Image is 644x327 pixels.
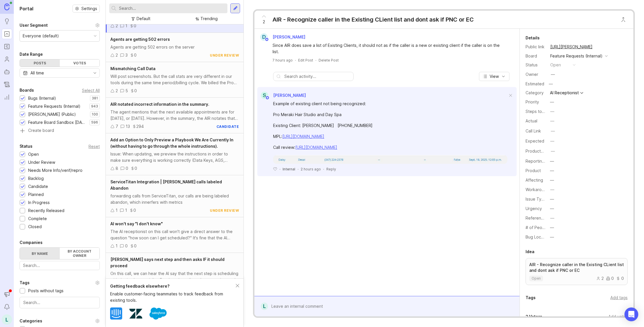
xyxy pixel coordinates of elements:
div: 5 [125,88,128,94]
div: 0 [616,276,624,280]
div: S [261,92,268,99]
button: ProductboardID [549,147,557,155]
div: — [550,234,554,240]
div: 0 [133,207,136,213]
button: View [479,72,509,81]
a: AI won't say "I don't know"The AI receptionist on this call won't give a direct answer to the que... [106,217,244,253]
button: Close button [618,14,629,25]
label: Call Link [526,128,541,133]
div: Under Review [28,159,55,166]
button: Reference(s) [549,214,556,222]
label: Bug Location [526,234,551,239]
label: Issue Type [526,197,547,201]
span: 2 hours ago [301,167,321,172]
span: 2 [263,19,265,25]
div: Planned [28,191,44,198]
div: 2 Voters [526,313,542,320]
svg: toggle icon [90,71,99,75]
span: [PERSON_NAME] says next step and then asks IF it should proceed [110,257,225,268]
input: Search activity... [284,73,350,80]
div: 2 [596,276,604,280]
a: [URL][PERSON_NAME] [549,43,594,51]
div: Owner [526,71,546,78]
a: Users [2,54,12,64]
div: Internal [283,167,295,172]
div: L [2,314,12,325]
p: 943 [91,104,98,109]
div: — [550,99,554,105]
div: Backlog [28,175,44,182]
div: AI Receptionist [550,91,579,95]
div: Tags [20,279,30,286]
div: 0 [135,165,137,172]
div: — [551,128,555,134]
label: Expected [526,139,544,143]
a: [URL][DOMAIN_NAME] [295,145,337,150]
div: Estimated [526,82,544,86]
div: — [550,205,554,212]
div: · [295,58,296,63]
a: Add an Option to Only Preview a Playbook We Are Currently In (without having to go through the wh... [106,133,244,175]
img: member badge [265,96,270,100]
div: 3 [125,52,128,58]
div: — [551,148,555,154]
div: 0 [134,52,137,58]
div: 0 [134,243,137,249]
div: 2 [116,52,118,58]
div: Pro Meraki Hair Studio and Day Spa [273,111,503,118]
div: Enable customer-facing teammates to track feedback from existing tools. [110,291,236,303]
div: Feature Requests (Internal) [28,103,80,109]
label: By name [20,248,60,259]
div: Since AIR does save a list of Existing Clients, it should not as if the caller is a new or existi... [273,42,503,55]
div: Categories [20,318,42,324]
div: 1 [116,243,118,249]
img: Intercom logo [110,307,122,320]
div: Existing Client: [PERSON_NAME] [PHONE_NUMBER] [273,122,503,129]
div: The agent mentions that the next available appointments are for [DATE], or [DATE]. However, in th... [110,109,239,122]
a: Settings [72,5,100,13]
button: Announcements [2,289,12,299]
div: Board [526,53,546,59]
div: Idea [526,248,534,255]
div: Reset [89,145,100,148]
div: Status [526,62,546,68]
p: open [532,276,541,281]
span: Add an Option to Only Preview a Playbook We Are Currently In (without having to go through the wh... [110,137,233,149]
a: Changelog [2,79,12,90]
div: open [550,62,561,68]
a: Portal [2,29,12,39]
a: Create board [20,128,100,134]
div: 7 [116,123,118,130]
p: 381 [92,96,98,101]
label: Workaround [526,187,549,192]
div: Call review: [273,144,503,151]
div: 0 [126,165,128,172]
div: User Segment [20,22,48,29]
div: Category [526,90,546,96]
img: Salesforce logo [149,305,167,322]
div: Edit Post [298,58,313,63]
div: — [550,108,554,115]
button: Actual [549,117,556,125]
div: Posts [20,59,60,67]
div: Posts without tags [28,288,64,294]
span: 7 hours ago [273,58,293,63]
div: Feature Requests (Internal) [550,53,603,59]
div: Candidate [28,183,48,190]
div: — [551,71,555,78]
div: Complete [28,216,47,222]
div: Getting feedback elsewhere? [110,283,236,289]
div: — [550,196,554,202]
div: Add tags [610,295,628,301]
div: 294 [136,123,144,130]
label: Reporting Team [526,159,556,163]
div: Votes [60,59,100,67]
div: Will post screenshots. But the call stats are very different in our tools during the same time pe... [110,73,239,86]
div: On this call, we can hear the AI say that the next step is scheduling with the intake specialist.... [110,270,239,283]
div: 0 [125,243,128,249]
img: Canny Home [4,3,9,10]
input: Search... [119,5,225,11]
label: ProductboardID [526,149,556,153]
div: under review [210,208,239,213]
div: 1 [125,23,127,29]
